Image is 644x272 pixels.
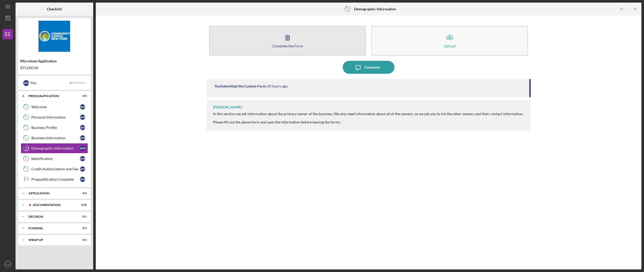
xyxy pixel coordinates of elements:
div: Documentation [33,203,74,207]
div: 0 / 1 [77,215,87,218]
tspan: 3 [25,126,27,129]
img: Product logo [18,21,91,52]
div: 0 / 2 [77,238,87,241]
div: $75,000.00 [20,66,89,70]
div: Prequalification Complete [31,177,80,181]
div: Welcome [31,105,80,109]
b: Demographic Information [354,7,396,11]
div: Identification [31,157,80,161]
div: Microloan Application [20,59,89,63]
button: AM [3,259,13,269]
b: Checklist [47,7,62,11]
div: Business Profile [31,126,80,130]
div: Application [28,192,74,195]
div: A M [80,146,85,151]
div: A M [80,135,85,141]
div: Upload [444,44,456,48]
div: A M [80,125,85,130]
tspan: 7 [25,167,27,171]
a: 6IdentificationAM [21,153,88,164]
div: 2 / 20 [77,203,87,207]
div: Demographic Information [31,146,80,150]
div: A M [80,115,85,120]
time: 2025-10-12 15:44 [267,84,288,88]
div: Funding [28,227,74,230]
div: You [30,78,70,87]
tspan: 2 [25,116,27,119]
div: Wrap up [28,238,74,241]
div: Complete the Form [272,44,303,48]
a: 5Demographic InformationAM [21,143,88,153]
a: Prequalification CompleteAM [21,174,88,185]
tspan: 5 [25,147,27,150]
tspan: 5 [347,7,348,11]
div: You Submitted the Custom Form [214,84,266,88]
a: 1WelcomeAM [21,102,88,112]
a: 2Personal InformationAM [21,112,88,122]
tspan: 6 [25,157,27,160]
button: Comment [343,61,394,74]
tspan: 4 [25,136,27,140]
div: In this section we ask information about the primary owner of the business. We also need informat... [213,112,523,124]
div: 0 / 6 [77,192,87,195]
a: 3Business ProfileAM [21,122,88,133]
text: AM [6,263,10,266]
div: [PERSON_NAME] [213,105,242,109]
div: Decision [28,215,74,218]
a: 7Credit Authorization and FeeAM [21,164,88,174]
div: Comment [364,61,380,74]
div: A M [80,177,85,182]
div: 0 / 3 [77,227,87,230]
button: Complete the Form [209,26,366,56]
div: A M [80,166,85,172]
tspan: 1 [25,105,27,109]
button: Upload [371,26,528,56]
div: 0 / 8 [77,94,87,98]
div: A M [80,104,85,109]
div: Business Information [31,136,80,140]
div: Personal Information [31,115,80,119]
div: A M [80,156,85,161]
div: Credit Authorization and Fee [31,167,80,171]
div: A M [23,80,29,86]
div: Prequalification [28,94,74,98]
a: 4Business InformationAM [21,133,88,143]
